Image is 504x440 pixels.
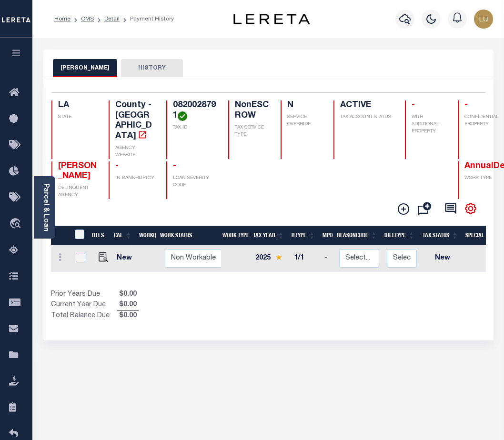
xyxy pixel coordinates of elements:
[333,226,381,245] th: ReasonCode: activate to sort column ascending
[113,245,139,272] td: New
[421,245,464,272] td: New
[381,226,418,245] th: BillType: activate to sort column ascending
[58,100,98,111] h4: LA
[340,100,393,111] h4: ACTIVE
[156,226,221,245] th: Work Status
[319,226,333,245] th: MPO
[340,114,393,121] p: TAX ACCOUNT STATUS
[54,16,71,22] a: Home
[58,162,97,181] span: [PERSON_NAME]
[88,226,110,245] th: DTLS
[69,226,89,245] th: &nbsp;
[474,10,493,29] img: svg+xml;base64,PHN2ZyB4bWxucz0iaHR0cDovL3d3dy53My5vcmcvMjAwMC9zdmciIHBvaW50ZXItZXZlbnRzPSJub25lIi...
[173,124,217,131] p: TAX ID
[115,162,119,170] span: -
[464,175,504,182] p: WORK TYPE
[51,226,69,245] th: &nbsp;&nbsp;&nbsp;&nbsp;&nbsp;&nbsp;&nbsp;&nbsp;&nbsp;&nbsp;
[42,183,49,231] a: Parcel & Loan
[51,311,117,321] td: Total Balance Due
[58,114,98,121] p: STATE
[287,114,322,128] p: SERVICE OVERRIDE
[121,59,183,77] button: HISTORY
[120,15,174,23] li: Payment History
[173,100,217,121] h4: 0820028791
[412,101,415,110] span: -
[418,226,462,245] th: Tax Status: activate to sort column ascending
[288,226,319,245] th: RType: activate to sort column ascending
[173,175,217,189] p: LOAN SEVERITY CODE
[115,175,155,182] p: IN BANKRUPTCY
[275,254,282,260] img: Star.svg
[235,100,270,121] h4: NonESCROW
[117,311,139,321] span: $0.00
[53,59,117,77] button: [PERSON_NAME]
[9,218,24,230] i: travel_explore
[173,162,176,170] span: -
[252,245,290,272] td: 2025
[115,145,155,159] p: AGENCY WEBSITE
[115,100,155,141] h4: County - [GEOGRAPHIC_DATA]
[249,226,288,245] th: Tax Year: activate to sort column ascending
[104,16,120,22] a: Detail
[81,16,94,22] a: OMS
[235,124,270,139] p: TAX SERVICE TYPE
[412,114,446,135] p: WITH ADDITIONAL PROPERTY
[51,300,117,310] td: Current Year Due
[287,100,322,111] h4: N
[51,290,117,300] td: Prior Years Due
[135,226,156,245] th: WorkQ
[117,290,139,300] span: $0.00
[464,114,504,128] p: CONFIDENTIAL PROPERTY
[464,101,468,110] span: -
[290,245,321,272] td: 1/1
[110,226,135,245] th: CAL: activate to sort column ascending
[219,226,249,245] th: Work Type
[58,185,98,199] p: DELINQUENT AGENCY
[321,245,335,272] td: -
[233,14,310,24] img: logo-dark.svg
[117,300,139,310] span: $0.00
